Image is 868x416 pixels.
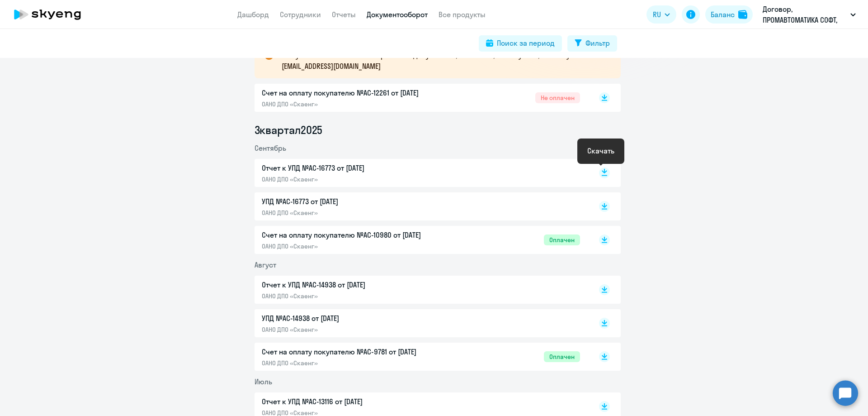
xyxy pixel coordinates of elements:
p: ОАНО ДПО «Скаенг» [262,175,452,183]
div: Баланс [711,9,735,20]
a: Отчет к УПД №AC-16773 от [DATE]ОАНО ДПО «Скаенг» [262,163,580,183]
a: Отчет к УПД №AC-14938 от [DATE]ОАНО ДПО «Скаенг» [262,279,580,300]
a: Отчеты [332,10,356,19]
a: Дашборд [237,10,269,19]
a: Счет на оплату покупателю №AC-12261 от [DATE]ОАНО ДПО «Скаенг»Не оплачен [262,87,580,108]
p: Отчет к УПД №AC-16773 от [DATE] [262,163,452,173]
button: RU [646,5,676,24]
span: Не оплачен [535,92,580,103]
button: Фильтр [567,35,617,52]
p: ОАНО ДПО «Скаенг» [262,292,452,300]
img: balance [738,10,747,19]
button: Поиск за период [479,35,562,52]
a: Все продукты [439,10,486,19]
a: Счет на оплату покупателю №AC-10980 от [DATE]ОАНО ДПО «Скаенг»Оплачен [262,230,580,250]
a: УПД №AC-16773 от [DATE]ОАНО ДПО «Скаенг» [262,196,580,217]
a: УПД №AC-14938 от [DATE]ОАНО ДПО «Скаенг» [262,313,580,334]
span: Сентябрь [255,143,286,153]
button: Договор, ПРОМАВТОМАТИКА СОФТ, ООО [758,4,860,25]
p: УПД №AC-16773 от [DATE] [262,196,452,207]
p: ОАНО ДПО «Скаенг» [262,325,452,334]
div: Поиск за период [497,38,555,48]
p: Счет на оплату покупателю №AC-10980 от [DATE] [262,230,452,240]
p: Счет на оплату покупателю №AC-12261 от [DATE] [262,87,452,98]
button: Балансbalance [705,5,753,24]
p: Отчет к УПД №AC-13116 от [DATE] [262,396,452,407]
span: Оплачен [544,234,580,245]
a: Сотрудники [280,10,321,19]
p: Договор, ПРОМАВТОМАТИКА СОФТ, ООО [763,4,847,25]
li: 3 квартал 2025 [255,123,621,137]
p: ОАНО ДПО «Скаенг» [262,100,452,108]
div: Скачать [587,145,614,156]
div: Фильтр [585,38,610,48]
p: ОАНО ДПО «Скаенг» [262,209,452,217]
a: Счет на оплату покупателю №AC-9781 от [DATE]ОАНО ДПО «Скаенг»Оплачен [262,346,580,367]
p: В случае возникновения вопросов по документам, напишите, пожалуйста, на почту [EMAIL_ADDRESS][DOM... [282,50,604,72]
span: RU [653,9,661,20]
span: Август [255,260,276,269]
span: Июль [255,377,272,386]
p: Счет на оплату покупателю №AC-9781 от [DATE] [262,346,452,357]
p: УПД №AC-14938 от [DATE] [262,313,452,324]
p: Отчет к УПД №AC-14938 от [DATE] [262,279,452,290]
span: Оплачен [544,351,580,362]
a: Документооборот [367,10,428,19]
p: ОАНО ДПО «Скаенг» [262,242,452,250]
p: ОАНО ДПО «Скаенг» [262,359,452,367]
